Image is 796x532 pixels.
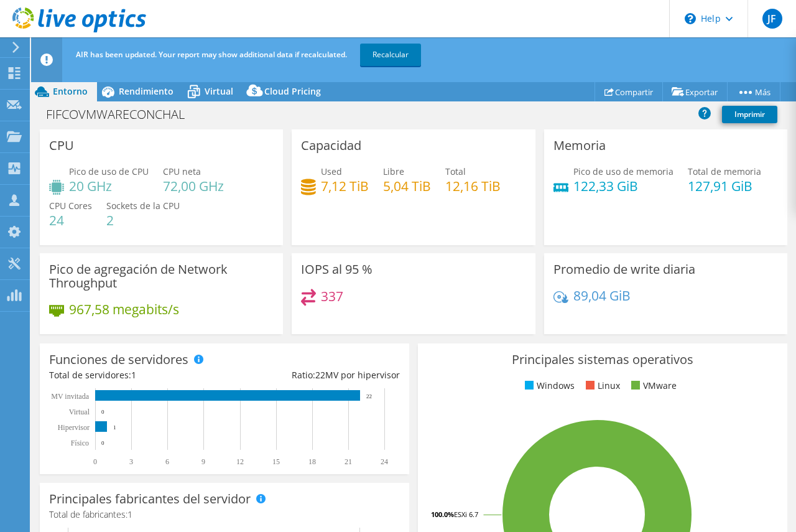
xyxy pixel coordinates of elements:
h1: FIFCOVMWARECONCHAL [40,108,204,121]
span: Cloud Pricing [264,85,321,97]
h3: Principales sistemas operativos [427,353,778,366]
text: 6 [165,457,169,466]
span: Sockets de la CPU [106,200,180,212]
tspan: 100.0% [431,510,454,519]
h4: 5,04 TiB [383,179,431,193]
div: Ratio: MV por hipervisor [224,368,400,382]
span: Total [445,166,466,177]
h4: 12,16 TiB [445,179,501,193]
span: Pico de uso de memoria [573,166,673,177]
span: AIR has been updated. Your report may show additional data if recalculated. [76,49,347,60]
span: Libre [383,166,404,177]
span: Rendimiento [119,85,174,97]
tspan: Físico [71,439,89,447]
text: 18 [308,457,316,466]
h4: 89,04 GiB [573,289,631,302]
h3: Memoria [553,139,606,152]
text: 15 [272,457,280,466]
text: 21 [345,457,352,466]
span: Virtual [205,85,233,97]
h4: 337 [321,289,343,303]
h3: IOPS al 95 % [301,263,373,276]
span: 22 [315,369,325,381]
h3: Pico de agregación de Network Throughput [49,263,274,290]
h3: Capacidad [301,139,361,152]
text: 24 [381,457,388,466]
div: Total de servidores: [49,368,224,382]
span: Entorno [53,85,88,97]
text: Virtual [69,408,90,416]
h4: 24 [49,213,92,227]
text: 3 [129,457,133,466]
h4: 122,33 GiB [573,179,673,193]
a: Recalcular [360,44,421,66]
h4: Total de fabricantes: [49,508,400,521]
span: CPU Cores [49,200,92,212]
span: Pico de uso de CPU [69,166,149,177]
text: 9 [201,457,205,466]
span: JF [762,9,782,29]
text: 12 [236,457,244,466]
h3: CPU [49,139,74,152]
svg: \n [685,13,696,24]
span: 1 [131,369,136,381]
h4: 72,00 GHz [163,179,224,193]
tspan: ESXi 6.7 [454,510,478,519]
a: Exportar [662,82,728,101]
text: Hipervisor [58,423,90,432]
span: Total de memoria [688,166,761,177]
h3: Promedio de write diaria [553,263,695,276]
span: 1 [127,508,132,520]
text: 1 [113,424,116,431]
h4: 20 GHz [69,179,149,193]
h4: 7,12 TiB [321,179,369,193]
li: Windows [522,379,575,393]
text: 0 [93,457,97,466]
text: 22 [366,393,372,399]
span: Used [321,166,342,177]
a: Compartir [595,82,663,101]
li: VMware [628,379,677,393]
text: MV invitada [51,392,89,401]
text: 0 [101,409,104,415]
a: Imprimir [722,106,777,123]
text: 0 [101,440,104,446]
h3: Principales fabricantes del servidor [49,492,251,506]
h3: Funciones de servidores [49,353,188,366]
span: CPU neta [163,166,201,177]
a: Más [727,82,780,101]
h4: 967,58 megabits/s [69,302,179,316]
h4: 127,91 GiB [688,179,761,193]
li: Linux [583,379,620,393]
h4: 2 [106,213,180,227]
